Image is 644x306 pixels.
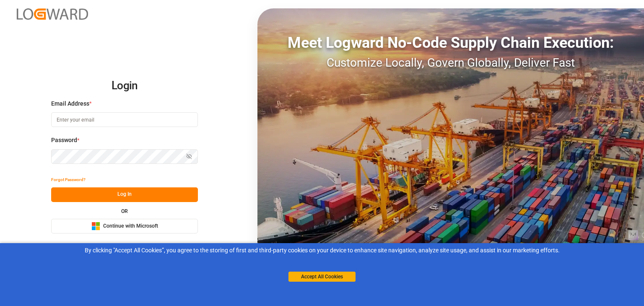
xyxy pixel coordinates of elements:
[288,272,356,282] button: Accept All Cookies
[103,223,158,230] span: Continue with Microsoft
[121,209,128,214] small: OR
[257,31,644,54] div: Meet Logward No-Code Supply Chain Execution:
[51,112,198,127] input: Enter your email
[51,136,77,145] span: Password
[51,173,86,187] button: Forgot Password?
[51,219,198,233] button: Continue with Microsoft
[51,73,198,99] h2: Login
[17,8,88,20] img: Logward_new_orange.png
[51,187,198,202] button: Log In
[257,54,644,72] div: Customize Locally, Govern Globally, Deliver Fast
[51,99,89,108] span: Email Address
[6,246,638,255] div: By clicking "Accept All Cookies”, you agree to the storing of first and third-party cookies on yo...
